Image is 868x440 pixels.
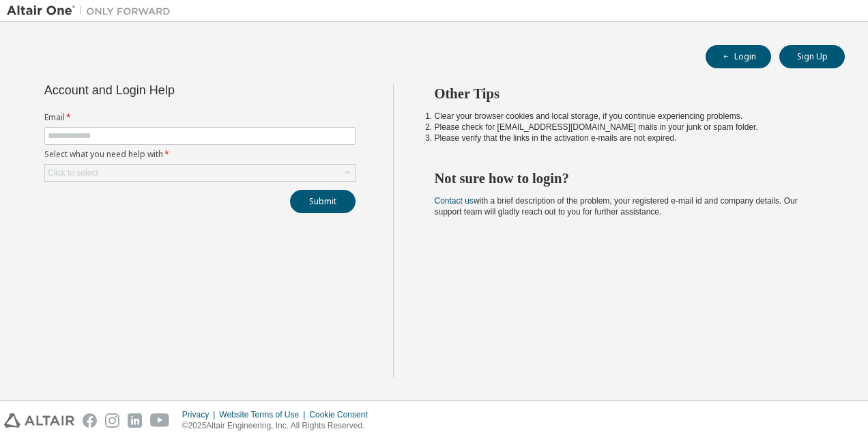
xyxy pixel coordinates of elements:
[83,413,97,428] img: facebook.svg
[44,149,356,160] label: Select what you need help with
[290,190,356,213] button: Submit
[182,420,376,432] p: © 2025 Altair Engineering, Inc. All Rights Reserved.
[105,413,119,428] img: instagram.svg
[45,165,355,181] div: Click to select
[435,111,821,122] li: Clear your browser cookies and local storage, if you continue experiencing problems.
[435,85,821,102] h2: Other Tips
[4,413,74,428] img: altair_logo.svg
[435,122,821,133] li: Please check for [EMAIL_ADDRESS][DOMAIN_NAME] mails in your junk or spam folder.
[779,45,845,68] button: Sign Up
[435,133,821,143] li: Please verify that the links in the activation e-mails are not expired.
[150,413,170,428] img: youtube.svg
[48,167,98,178] div: Click to select
[219,409,309,420] div: Website Terms of Use
[706,45,771,68] button: Login
[128,413,142,428] img: linkedin.svg
[309,409,375,420] div: Cookie Consent
[435,196,474,206] a: Contact us
[44,85,293,96] div: Account and Login Help
[435,196,798,217] span: with a brief description of the problem, your registered e-mail id and company details. Our suppo...
[44,112,356,123] label: Email
[7,4,177,18] img: Altair One
[182,409,219,420] div: Privacy
[435,169,821,187] h2: Not sure how to login?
